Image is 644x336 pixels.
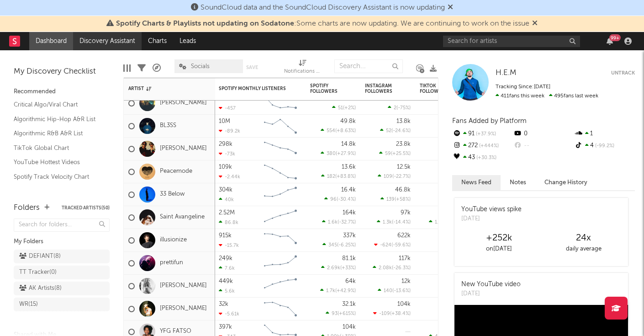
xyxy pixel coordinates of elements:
span: 51 [338,106,343,111]
div: ( ) [321,128,356,133]
svg: Chart title [260,252,301,275]
span: +83.8 % [337,174,354,179]
div: 12.5k [397,164,411,170]
div: ( ) [429,219,465,225]
span: -26.3 % [393,266,409,271]
div: 0 [420,229,465,251]
button: 99+ [607,37,613,45]
span: 59 [385,151,391,156]
div: 104k [397,301,411,307]
button: Change History [535,175,596,190]
span: -24.6 % [393,128,409,133]
span: : Some charts are now updating. We are continuing to work on the issue [116,20,529,27]
div: 249k [219,256,232,261]
span: +42.9 % [337,288,354,293]
div: TikTok Followers [420,83,452,94]
button: Notes [501,175,535,190]
span: 380 [327,151,336,156]
div: 0 [513,128,574,140]
div: ( ) [322,242,356,248]
span: +444 % [478,144,499,149]
a: [PERSON_NAME] [160,282,207,290]
div: 13.6k [342,164,356,170]
div: WR ( 15 ) [19,299,38,310]
input: Search... [334,59,403,73]
span: -624 [380,243,391,248]
div: ( ) [332,105,356,111]
div: ( ) [373,310,411,316]
span: +615 % [339,311,354,316]
a: Algorithmic Hip-Hop A&R List [14,114,100,124]
div: -15.7k [219,242,239,248]
div: 14.8k [341,141,356,147]
div: 91 [452,128,513,140]
a: DEFIANT(8) [14,250,110,263]
div: 2.52M [219,210,235,216]
div: 164k [343,210,356,216]
div: -5.61k [219,311,239,317]
span: +33 % [342,266,354,271]
a: BL3SS [160,122,176,130]
div: ( ) [324,196,356,202]
div: 449k [219,278,233,284]
div: 12k [401,278,411,284]
svg: Chart title [260,298,301,320]
div: 46.8k [395,187,411,193]
a: Algorithmic R&B A&R List [14,128,100,139]
span: -59.6 % [393,243,409,248]
div: ( ) [374,242,411,248]
span: SoundCloud data and the SoundCloud Discovery Assistant is now updating [201,4,445,11]
div: -457 [219,105,236,111]
div: 298k [219,141,232,147]
span: 2.08k [379,266,392,271]
span: 1.7k [326,288,335,293]
span: 2 [394,106,396,111]
div: -2.44k [219,174,240,180]
button: Tracked Artists(50) [62,206,110,210]
div: Artist [128,86,197,91]
div: 99 + [609,34,621,41]
div: 10M [219,118,230,124]
svg: Chart title [260,92,301,115]
a: Dashboard [29,32,73,50]
a: [PERSON_NAME] [160,145,207,153]
div: -- [513,140,574,152]
a: [PERSON_NAME] [160,305,207,313]
div: 13.8k [396,118,411,124]
span: 139 [386,197,395,202]
div: A&R Pipeline [153,55,161,81]
div: 97k [401,210,411,216]
div: ( ) [378,173,411,179]
span: -30.4 % [338,197,354,202]
div: Spotify Monthly Listeners [219,86,287,91]
div: 5.6k [219,288,235,294]
a: Spotify Track Velocity Chart [14,172,100,182]
span: +30.3 % [475,155,496,160]
div: 104k [343,324,356,330]
div: Recommended [14,86,110,97]
div: AK Artists ( 8 ) [19,283,62,294]
span: 140 [384,288,392,293]
div: ( ) [322,219,356,225]
div: YouTube views spike [461,205,522,214]
svg: Chart title [260,275,301,298]
div: 7.6k [219,265,235,271]
div: [DATE] [461,214,522,224]
svg: Chart title [260,160,301,183]
svg: Chart title [260,183,301,206]
div: Filters [137,55,146,81]
span: -32.7 % [339,220,354,225]
div: -73k [219,151,235,157]
div: daily average [541,244,626,255]
span: -13.6 % [394,288,409,293]
div: ( ) [326,310,356,316]
div: 915k [219,233,232,239]
span: 1.3k [383,220,392,225]
a: [PERSON_NAME] [160,99,207,107]
div: My Folders [14,236,110,247]
span: +25.5 % [392,151,409,156]
div: 622k [397,233,411,239]
div: 117k [399,256,411,261]
div: 81.1k [342,256,356,261]
a: H.E.M [496,69,517,78]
